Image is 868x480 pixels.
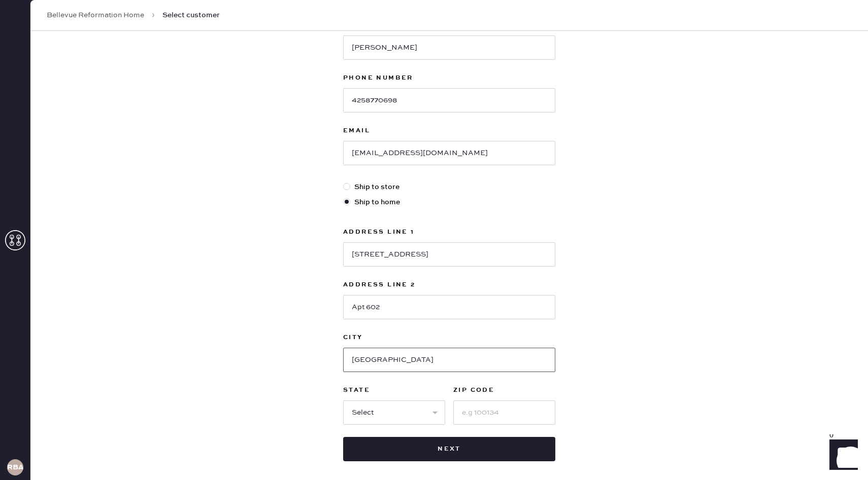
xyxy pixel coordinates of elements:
[343,384,445,396] label: State
[343,348,555,372] input: e.g New York
[343,72,555,84] label: Phone Number
[343,226,555,238] label: Address Line 1
[343,197,555,208] label: Ship to home
[343,242,555,267] input: e.g. Street address, P.O. box etc.
[343,279,555,291] label: Address Line 2
[7,464,23,471] h3: RBA
[820,434,863,478] iframe: Front Chat
[162,10,220,20] span: Select customer
[343,125,555,137] label: Email
[453,400,555,425] input: e.g 100134
[453,384,555,396] label: ZIP Code
[343,88,555,113] input: e.g (XXX) XXXXXX
[343,141,555,165] input: e.g. john@doe.com
[343,437,555,461] button: Next
[343,35,555,60] input: e.g. Doe
[343,295,555,319] input: e.g. Unit, floor etc.
[343,331,555,344] label: City
[343,181,555,193] label: Ship to store
[47,10,144,20] a: Bellevue Reformation Home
